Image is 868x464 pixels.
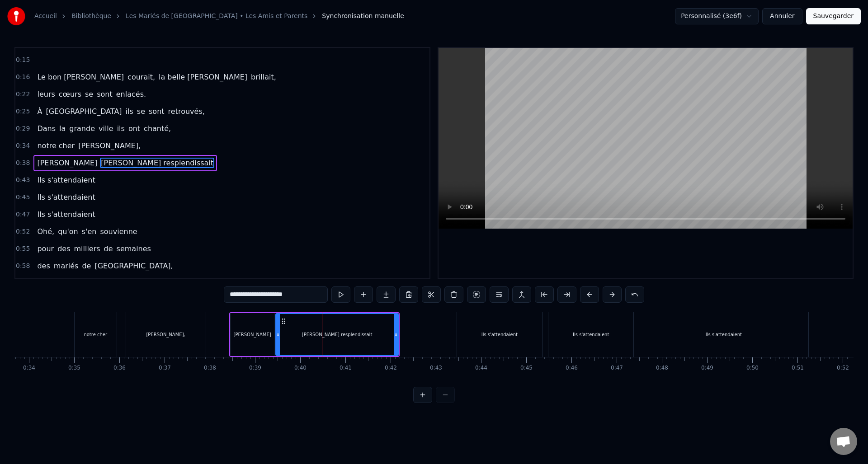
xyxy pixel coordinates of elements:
span: perdre [95,278,121,288]
span: sont [148,106,165,117]
span: courait, [127,72,156,82]
span: Ohé, [36,226,55,237]
span: 0:29 [16,124,30,133]
span: de [81,261,92,271]
div: 0:34 [23,365,35,372]
div: [PERSON_NAME], [146,331,185,338]
span: 0:58 [16,262,30,271]
div: 0:50 [746,365,759,372]
span: notre cher [36,141,75,151]
span: à [74,278,80,288]
div: 0:46 [566,365,578,372]
span: ont [127,123,141,134]
div: notre cher [84,331,107,338]
span: pour [36,244,55,254]
span: retrouvés, [167,106,206,117]
span: 0:55 [16,244,30,253]
span: semaines [116,244,152,254]
div: 0:51 [792,365,804,372]
div: 0:37 [159,365,171,372]
span: s'en [81,226,98,237]
span: haleine [123,278,151,288]
div: 0:52 [837,365,849,372]
div: 0:41 [340,365,352,372]
span: enlacés. [115,89,147,99]
div: 0:49 [701,365,713,372]
span: brillait, [250,72,277,82]
a: Les Mariés de [GEOGRAPHIC_DATA] • Les Amis et Parents [126,12,307,21]
span: [GEOGRAPHIC_DATA], [94,261,174,271]
button: Annuler [762,8,802,24]
span: la belle [PERSON_NAME] [158,72,248,82]
span: 0:25 [16,107,30,116]
span: ils [116,123,126,134]
div: [PERSON_NAME] resplendissait [302,331,373,338]
span: se [136,106,146,117]
span: 0:43 [16,176,30,185]
span: en [82,278,93,288]
a: Bibliothèque [71,12,111,21]
span: des [36,261,51,271]
div: 0:35 [68,365,80,372]
span: des [57,244,71,254]
span: 0:34 [16,141,30,150]
div: 0:36 [113,365,126,372]
div: 0:43 [430,365,442,372]
span: la [58,123,66,134]
span: chanté, [143,123,172,134]
div: 0:45 [520,365,533,372]
span: ville [98,123,114,134]
div: [PERSON_NAME] [234,331,271,338]
span: de [103,244,114,254]
div: Ils s'attendaient [706,331,742,338]
span: 0:45 [16,193,30,202]
span: Dans [36,123,57,134]
span: mariés [53,261,80,271]
div: 0:48 [656,365,668,372]
div: 0:42 [385,365,397,372]
span: 0:16 [16,73,30,82]
span: ils [125,106,134,117]
span: se [84,89,94,99]
span: Chantons [36,278,72,288]
span: milliers [73,244,101,254]
div: 0:47 [611,365,623,372]
span: cœurs [58,89,82,99]
span: 0:22 [16,90,30,99]
div: Ils s'attendaient [573,331,609,338]
span: À [36,106,43,117]
span: [GEOGRAPHIC_DATA] [45,106,123,117]
span: 0:52 [16,227,30,236]
span: 0:47 [16,210,30,219]
img: youka [7,7,25,25]
span: Ils s'attendaient [36,175,96,185]
a: Accueil [34,12,57,21]
span: sont [96,89,113,99]
span: [PERSON_NAME] resplendissait [100,158,214,168]
span: souvienne [99,226,138,237]
div: 0:40 [294,365,307,372]
div: Ouvrir le chat [830,428,857,455]
div: 0:44 [475,365,487,372]
span: 0:15 [16,56,30,65]
button: Sauvegarder [806,8,861,24]
span: Le bon [PERSON_NAME] [36,72,125,82]
div: 0:39 [249,365,261,372]
span: Ils s'attendaient [36,192,96,202]
span: [PERSON_NAME], [77,141,142,151]
span: 0:38 [16,159,30,168]
div: Ils s'attendaient [481,331,518,338]
span: qu'on [57,226,79,237]
span: grande [68,123,96,134]
span: Synchronisation manuelle [322,12,404,21]
span: leurs [36,89,56,99]
nav: breadcrumb [34,12,404,21]
span: Ils s'attendaient [36,209,96,220]
div: 0:38 [204,365,216,372]
span: [PERSON_NAME] [36,158,98,168]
